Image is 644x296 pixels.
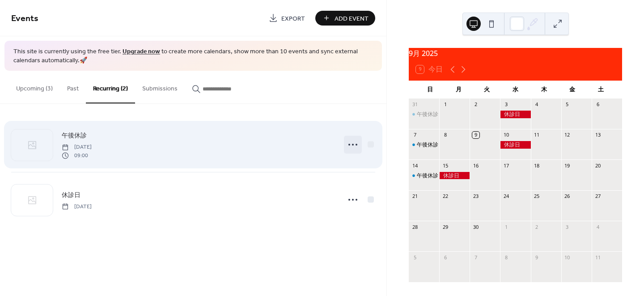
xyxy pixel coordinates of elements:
[503,223,509,230] div: 1
[417,172,438,180] div: 午後休診
[11,10,38,27] span: Events
[564,132,571,138] div: 12
[335,14,369,23] span: Add Event
[534,254,540,261] div: 9
[62,151,92,159] span: 09:00
[503,132,509,138] div: 10
[62,131,87,141] span: 午後休診
[500,111,530,118] div: 休診日
[411,223,418,230] div: 28
[503,101,509,108] div: 3
[472,132,479,138] div: 9
[564,162,571,169] div: 19
[62,202,92,210] span: [DATE]
[442,132,449,138] div: 8
[586,81,615,99] div: 土
[472,193,479,200] div: 23
[411,162,418,169] div: 14
[594,132,601,138] div: 13
[594,254,601,261] div: 11
[594,193,601,200] div: 27
[62,143,92,151] span: [DATE]
[442,162,449,169] div: 15
[594,101,601,108] div: 6
[594,162,601,169] div: 20
[409,48,622,59] div: 9月 2025
[564,254,571,261] div: 10
[123,46,160,58] a: Upgrade now
[534,193,540,200] div: 25
[411,101,418,108] div: 31
[503,193,509,200] div: 24
[417,111,438,118] div: 午後休診
[135,71,185,103] button: Submissions
[411,193,418,200] div: 21
[262,11,312,26] a: Export
[500,141,530,149] div: 休診日
[409,141,439,149] div: 午後休診
[13,47,373,65] span: This site is currently using the free tier. to create more calendars, show more than 10 events an...
[503,254,509,261] div: 8
[472,101,479,108] div: 2
[564,101,571,108] div: 5
[411,254,418,261] div: 5
[9,71,60,103] button: Upcoming (3)
[411,132,418,138] div: 7
[281,14,305,23] span: Export
[442,254,449,261] div: 6
[315,11,375,26] button: Add Event
[60,71,86,103] button: Past
[442,101,449,108] div: 1
[442,193,449,200] div: 22
[62,190,80,200] a: 休診日
[62,130,87,141] a: 午後休診
[534,101,540,108] div: 4
[534,223,540,230] div: 2
[442,223,449,230] div: 29
[594,223,601,230] div: 4
[503,162,509,169] div: 17
[501,81,530,99] div: 水
[416,81,445,99] div: 日
[86,71,135,103] button: Recurring (2)
[564,223,571,230] div: 3
[472,254,479,261] div: 7
[445,81,473,99] div: 月
[409,172,439,180] div: 午後休診
[472,162,479,169] div: 16
[473,81,501,99] div: 火
[439,172,470,180] div: 休診日
[472,223,479,230] div: 30
[534,162,540,169] div: 18
[530,81,558,99] div: 木
[558,81,587,99] div: 金
[409,111,439,118] div: 午後休診
[534,132,540,138] div: 11
[417,141,438,149] div: 午後休診
[564,193,571,200] div: 26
